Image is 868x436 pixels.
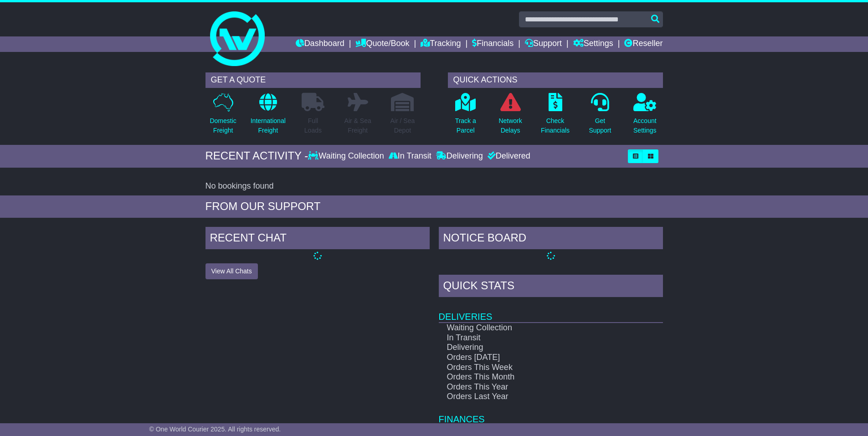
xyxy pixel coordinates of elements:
[439,372,631,382] td: Orders This Month
[205,181,663,191] div: No bookings found
[439,392,631,402] td: Orders Last Year
[498,92,522,140] a: NetworkDelays
[633,116,657,135] p: Account Settings
[344,116,371,135] p: Air & Sea Freight
[210,116,236,135] p: Domestic Freight
[390,116,415,135] p: Air / Sea Depot
[439,333,631,343] td: In Transit
[439,382,631,392] td: Orders This Year
[302,116,324,135] p: Full Loads
[205,263,258,279] button: View All Chats
[250,92,286,140] a: InternationalFreight
[472,36,514,52] a: Financials
[205,149,308,163] div: RECENT ACTIVITY -
[209,92,236,140] a: DomesticFreight
[439,323,631,333] td: Waiting Collection
[149,426,281,433] span: © One World Courier 2025. All rights reserved.
[439,363,631,373] td: Orders This Week
[434,151,485,161] div: Delivering
[439,275,663,299] div: Quick Stats
[633,92,657,140] a: AccountSettings
[439,227,663,251] div: NOTICE BOARD
[439,299,663,323] td: Deliveries
[296,36,344,52] a: Dashboard
[624,36,663,52] a: Reseller
[439,343,631,353] td: Delivering
[540,92,570,140] a: CheckFinancials
[525,36,562,52] a: Support
[573,36,613,52] a: Settings
[421,36,461,52] a: Tracking
[541,116,570,135] p: Check Financials
[205,227,430,251] div: RECENT CHAT
[205,200,663,213] div: FROM OUR SUPPORT
[308,151,386,161] div: Waiting Collection
[455,116,476,135] p: Track a Parcel
[386,151,434,161] div: In Transit
[448,72,663,88] div: QUICK ACTIONS
[205,72,421,88] div: GET A QUOTE
[355,36,409,52] a: Quote/Book
[498,116,522,135] p: Network Delays
[588,92,611,140] a: GetSupport
[439,402,663,425] td: Finances
[455,92,477,140] a: Track aParcel
[251,116,286,135] p: International Freight
[439,353,631,363] td: Orders [DATE]
[485,151,530,161] div: Delivered
[589,116,611,135] p: Get Support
